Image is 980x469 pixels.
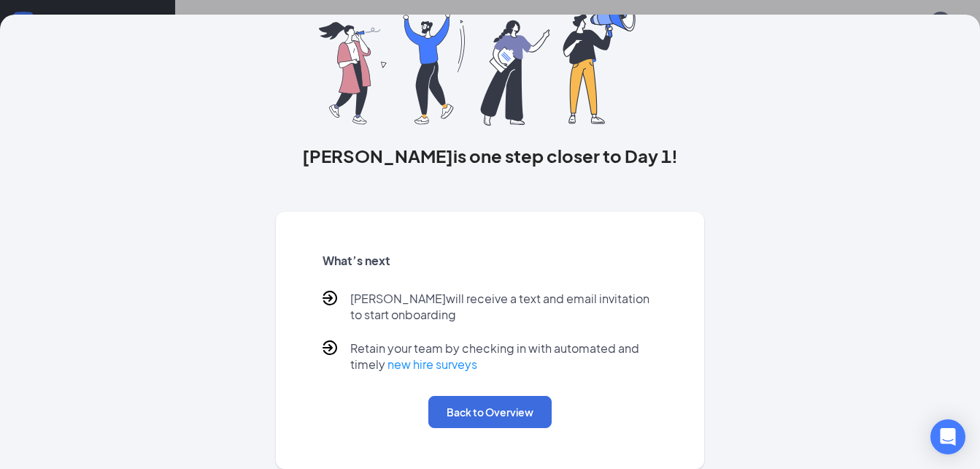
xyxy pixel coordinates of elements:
[276,143,704,168] h3: [PERSON_NAME] is one step closer to Day 1!
[350,340,657,373] p: Retain your team by checking in with automated and timely
[350,291,657,323] p: [PERSON_NAME] will receive a text and email invitation to start onboarding
[323,253,657,269] h5: What’s next
[930,419,965,454] div: Open Intercom Messenger
[428,396,552,428] button: Back to Overview
[387,356,477,372] a: new hire surveys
